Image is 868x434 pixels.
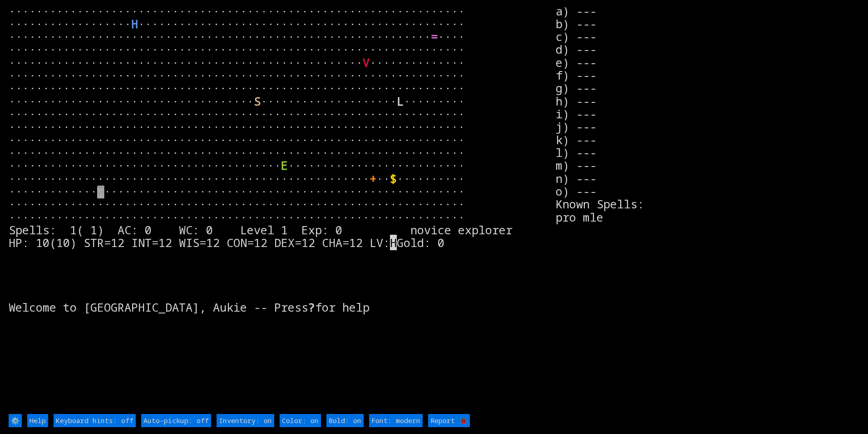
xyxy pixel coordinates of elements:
font: V [363,55,370,70]
font: $ [390,171,397,186]
input: Keyboard hints: off [54,414,136,427]
input: Auto-pickup: off [141,414,211,427]
font: H [131,16,138,31]
font: + [370,171,376,186]
input: Font: modern [369,414,423,427]
input: Bold: on [326,414,364,427]
font: S [254,93,261,109]
font: E [281,157,288,173]
input: ⚙️ [9,414,22,427]
font: = [431,29,438,44]
input: Report 🐞 [428,414,470,427]
input: Inventory: on [217,414,274,427]
b: ? [308,299,315,315]
stats: a) --- b) --- c) --- d) --- e) --- f) --- g) --- h) --- i) --- j) --- k) --- l) --- m) --- n) ---... [556,5,859,413]
input: Help [27,414,48,427]
font: L [397,93,404,109]
larn: ··································································· ·················· ··········... [9,5,556,413]
mark: H [390,235,397,250]
input: Color: on [280,414,321,427]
